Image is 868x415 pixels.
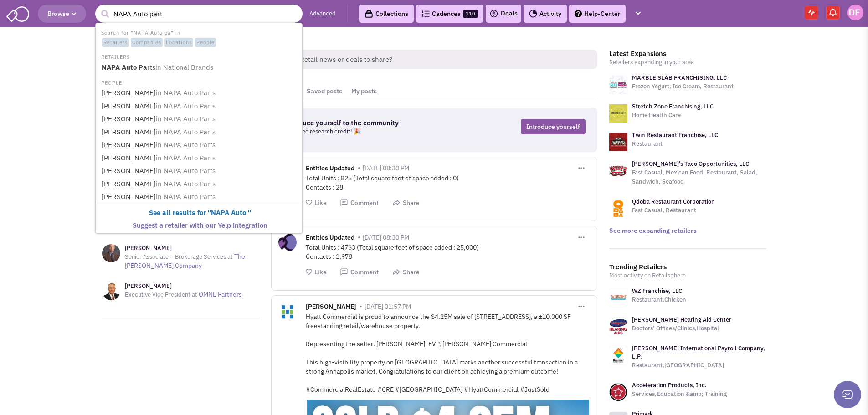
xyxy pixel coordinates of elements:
[149,208,251,217] b: See all results for "NAPA Auto "
[95,5,303,23] input: Search
[340,268,379,277] button: Comment
[363,233,409,241] span: [DATE] 08:30 PM
[99,61,301,74] a: NAPA Auto Partsin National Brands
[489,8,518,19] a: Deals
[97,77,301,87] li: PEOPLE
[156,140,216,149] span: in NAPA Auto Parts
[359,5,414,23] a: Collections
[99,100,301,113] a: [PERSON_NAME]in NAPA Auto Parts
[133,221,267,230] b: Suggest a retailer with our Yelp integration
[306,233,354,244] span: Entities Updated
[609,226,697,235] a: See more expanding retailers
[302,83,347,100] a: Saved posts
[609,162,627,180] img: logo
[99,113,301,125] a: [PERSON_NAME]in NAPA Auto Parts
[632,102,714,110] a: Stretch Zone Franchising, LLC
[529,10,537,18] img: Activity.png
[156,128,216,136] span: in NAPA Auto Parts
[306,243,590,261] div: Total Units : 4763 (Total square feet of space added : 25,000) Contacts : 1,978
[156,166,216,175] span: in NAPA Auto Parts
[306,268,327,277] button: Like
[125,253,233,261] span: Senior Associate – Brokerage Services at
[306,302,356,313] span: [PERSON_NAME]
[632,111,714,120] p: Home Health Care
[306,312,590,394] div: Hyatt Commercial is proud to announce the $4.25M sale of [STREET_ADDRESS], a ±10,000 SF freestand...
[632,168,766,186] p: Fast Casual, Mexican Food, Restaurant, Salad, Sandwich, Seafood
[99,87,301,99] a: [PERSON_NAME]in NAPA Auto Parts
[282,119,455,127] h3: Introduce yourself to the community
[97,27,301,48] li: Search for "NAPA Auto pa" in
[521,119,586,134] a: Introduce yourself
[156,192,216,201] span: in NAPA Auto Parts
[632,344,765,360] a: [PERSON_NAME] International Payroll Company, L.P.
[99,207,301,219] a: See all results for "NAPA Auto "
[632,287,682,295] a: WZ Franchise, LLC
[609,58,766,67] p: Retailers expanding in your area
[609,271,766,280] p: Most activity on Retailsphere
[632,82,734,91] p: Frozen Yogurt, Ice Cream, Restaurant
[164,38,193,48] span: Locations
[609,50,766,58] h3: Latest Expansions
[99,126,301,138] a: [PERSON_NAME]in NAPA Auto Parts
[156,102,216,110] span: in NAPA Auto Parts
[365,302,411,311] span: [DATE] 01:57 PM
[632,160,749,168] a: [PERSON_NAME]'s Taco Opportunities, LLC
[609,104,627,123] img: logo
[632,74,727,82] a: MARBLE SLAB FRANCHISING, LLC
[524,5,567,23] a: Activity
[392,199,420,207] button: Share
[347,83,381,100] a: My posts
[632,324,731,333] p: Doctors’ Offices/Clinics,Hospital
[632,316,731,323] a: [PERSON_NAME] Hearing Aid Center
[125,282,242,290] h3: [PERSON_NAME]
[363,164,409,172] span: [DATE] 08:30 PM
[632,206,715,215] p: Fast Casual, Restaurant
[632,381,707,389] a: Acceleration Products, Inc.
[293,50,597,69] span: Retail news or deals to share?
[632,139,718,149] p: Restaurant
[575,10,582,17] img: help.png
[632,361,766,370] p: Restaurant,[GEOGRAPHIC_DATA]
[847,5,863,20] img: Dan Fishburn
[309,10,336,18] a: Advanced
[156,114,216,123] span: in NAPA Auto Parts
[632,131,718,139] a: Twin Restaurant Franchise, LLC
[569,5,626,23] a: Help-Center
[609,289,627,307] img: www.wingzone.com
[632,389,727,399] p: Services,Education &amp; Training
[97,51,301,61] li: RETAILERS
[99,165,301,177] a: [PERSON_NAME]in NAPA Auto Parts
[99,152,301,164] a: [PERSON_NAME]in NAPA Auto Parts
[609,133,627,151] img: logo
[632,295,686,304] p: Restaurant,Chicken
[6,5,29,22] img: SmartAdmin
[155,63,213,72] span: in National Brands
[156,154,216,162] span: in NAPA Auto Parts
[306,174,590,192] div: Total Units : 825 (Total square feet of space added : 0) Contacts : 28
[609,200,627,218] img: logo
[282,127,455,136] p: Get a free research credit! 🎉
[195,38,216,48] span: People
[463,10,478,18] span: 110
[156,88,216,97] span: in NAPA Auto Parts
[125,244,259,252] h3: [PERSON_NAME]
[47,10,77,18] span: Browse
[125,291,197,298] span: Executive Vice President at
[306,199,327,207] button: Like
[489,8,498,19] img: icon-deals.svg
[421,10,430,17] img: Cadences_logo.png
[102,38,129,48] span: Retailers
[131,38,163,48] span: Companies
[314,268,327,276] span: Like
[102,63,147,72] b: NAPA Auto Pa
[99,220,301,232] a: Suggest a retailer with our Yelp integration
[609,76,627,94] img: logo
[99,178,301,190] a: [PERSON_NAME]in NAPA Auto Parts
[632,198,715,205] a: Qdoba Restaurant Corporation
[199,290,242,298] a: OMNE Partners
[609,263,766,271] h3: Trending Retailers
[416,5,483,23] a: Cadences110
[392,268,420,277] button: Share
[306,164,354,174] span: Entities Updated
